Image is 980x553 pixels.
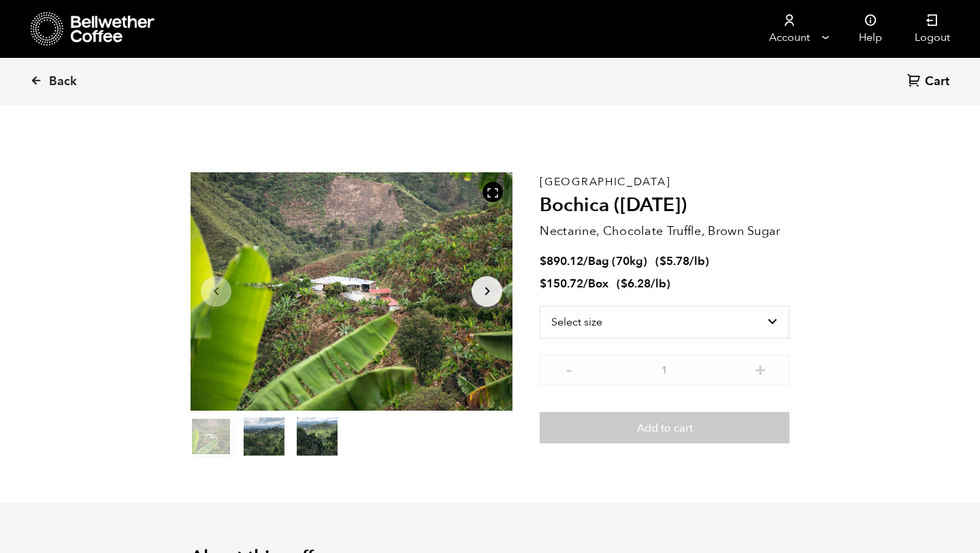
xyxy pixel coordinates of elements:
button: + [752,362,769,375]
span: ( ) [617,276,670,291]
bdi: 150.72 [540,276,583,291]
span: $ [621,276,627,291]
span: $ [540,276,546,291]
span: / [583,276,588,291]
span: / [583,253,588,269]
h2: Bochica ([DATE]) [540,194,789,217]
span: $ [540,253,546,269]
span: /lb [689,253,705,269]
span: Box [588,276,608,291]
span: /lb [651,276,666,291]
bdi: 5.78 [659,253,689,269]
p: Nectarine, Chocolate Truffle, Brown Sugar [540,222,789,240]
span: ( ) [655,253,709,269]
span: $ [659,253,666,269]
button: Add to cart [540,412,789,443]
span: Bag (70kg) [588,253,647,269]
bdi: 890.12 [540,253,583,269]
button: - [560,362,577,375]
a: Cart [907,73,953,91]
bdi: 6.28 [621,276,651,291]
span: Cart [925,74,949,90]
span: Back [49,74,77,90]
